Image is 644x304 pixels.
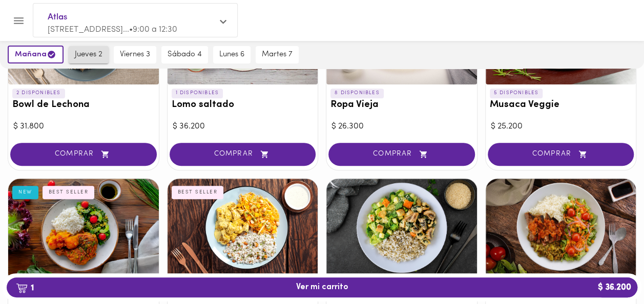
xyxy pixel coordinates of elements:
button: lunes 6 [213,46,251,63]
h3: Ropa Vieja [330,100,473,111]
span: jueves 2 [75,50,102,59]
h3: Musaca Veggie [490,100,632,111]
button: COMPRAR [170,143,316,166]
div: Pollo al Curry [168,179,318,276]
p: 2 DISPONIBLES [12,89,65,98]
div: Caserito [486,179,636,276]
p: 1 DISPONIBLES [172,89,223,98]
button: mañana [8,46,64,63]
span: lunes 6 [219,50,244,59]
div: BEST SELLER [172,186,224,199]
div: Pollo espinaca champiñón [326,179,477,276]
span: mañana [15,50,56,59]
button: martes 7 [256,46,299,63]
div: BEST SELLER [43,186,95,199]
h3: Lomo saltado [172,100,314,111]
button: COMPRAR [328,143,475,166]
button: Menu [6,8,31,33]
span: viernes 3 [120,50,150,59]
button: COMPRAR [10,143,157,166]
span: COMPRAR [501,150,621,159]
span: sábado 4 [168,50,202,59]
span: Ver mi carrito [296,283,348,292]
span: COMPRAR [182,150,303,159]
span: [STREET_ADDRESS]... • 9:00 a 12:30 [48,26,177,34]
p: 5 DISPONIBLES [490,89,543,98]
span: martes 7 [262,50,293,59]
span: Atlas [48,11,213,24]
div: $ 26.300 [331,121,472,133]
button: 1Ver mi carrito$ 36.200 [7,277,637,297]
div: Pollo de la Nona [8,179,159,276]
p: 8 DISPONIBLES [330,89,384,98]
button: viernes 3 [114,46,156,63]
div: $ 31.800 [13,121,154,133]
div: $ 25.200 [491,121,631,133]
h3: Bowl de Lechona [12,100,155,111]
b: 1 [10,281,40,294]
div: NEW [12,186,38,199]
button: COMPRAR [488,143,634,166]
span: COMPRAR [341,150,462,159]
div: $ 36.200 [173,121,313,133]
iframe: Messagebird Livechat Widget [585,245,634,294]
img: cart.png [16,283,28,293]
span: COMPRAR [23,150,144,159]
button: sábado 4 [161,46,208,63]
button: jueves 2 [69,46,109,63]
